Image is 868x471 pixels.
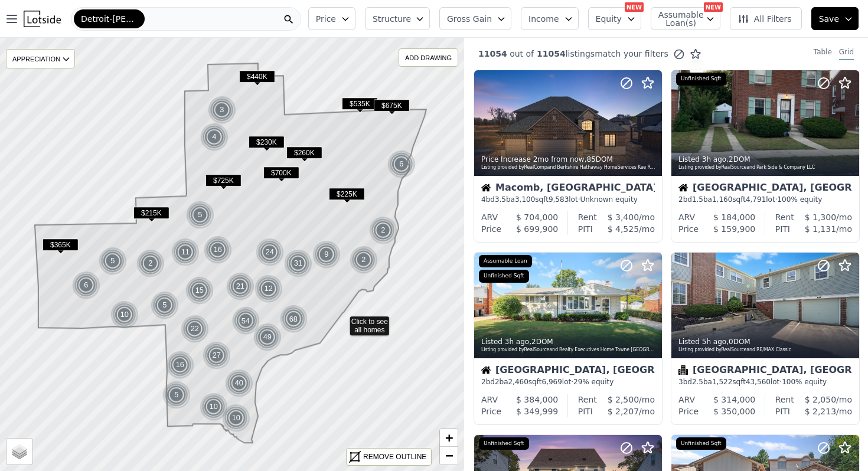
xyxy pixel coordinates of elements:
[230,306,260,336] div: 54
[329,188,365,200] span: $225K
[738,13,792,25] span: All Filters
[608,407,639,416] span: $ 2,207
[399,49,458,66] div: ADD DRAWING
[99,247,127,275] div: 5
[790,405,852,417] div: /mo
[464,48,701,60] div: out of listings
[481,377,655,387] div: 2 bd 2 ba sqft lot · 29% equity
[185,276,214,305] img: g1.png
[162,381,191,409] div: 5
[110,300,139,329] img: g1.png
[481,365,491,375] img: House
[6,439,32,465] a: Layers
[578,211,597,223] div: Rent
[481,346,656,354] div: Listing provided by RealSource and Realty Executives Home Towne [GEOGRAPHIC_DATA]
[286,146,322,163] div: $260K
[651,7,720,30] button: Assumable Loan(s)
[595,48,668,60] span: match your filters
[794,211,852,223] div: /mo
[678,164,853,171] div: Listing provided by RealSource and Park Side & Company LLC
[608,224,639,234] span: $ 4,525
[805,212,836,222] span: $ 1,300
[746,378,771,386] span: 43,560
[678,195,852,204] div: 2 bd 1.5 ba sqft lot · 100% equity
[387,150,416,178] img: g1.png
[369,216,397,244] div: 2
[521,7,579,30] button: Income
[814,47,832,60] div: Table
[596,13,622,25] span: Equity
[263,166,299,179] span: $700K
[541,378,562,386] span: 6,969
[278,304,308,334] div: 68
[43,238,79,251] span: $365K
[445,448,453,463] span: −
[775,394,794,405] div: Rent
[713,395,755,404] span: $ 314,000
[593,223,655,235] div: /mo
[136,249,165,277] div: 2
[203,341,231,369] div: 27
[256,238,284,266] div: 24
[365,7,430,30] button: Structure
[481,183,655,195] div: Macomb, [GEOGRAPHIC_DATA]
[608,212,639,222] span: $ 3,400
[479,255,532,268] div: Assumable Loan
[151,291,180,319] img: g1.png
[200,392,228,421] div: 10
[712,378,732,386] span: 1,522
[99,247,128,275] img: g1.png
[790,223,852,235] div: /mo
[374,99,410,116] div: $675K
[819,13,839,25] span: Save
[671,252,859,425] a: Listed 5h ago,0DOMListing provided byRealSourceand RE/MAX ClassicCondominium[GEOGRAPHIC_DATA], [G...
[239,70,275,87] div: $440K
[350,246,378,274] div: 2
[534,49,566,58] span: 11054
[713,212,755,222] span: $ 184,000
[162,381,191,409] img: g1.png
[516,407,558,416] span: $ 349,999
[200,392,229,421] img: g1.png
[481,155,656,164] div: Price Increase , 85 DOM
[387,150,416,178] div: 6
[312,240,341,269] img: g1.png
[439,7,511,30] button: Gross Gain
[676,437,726,450] div: Unfinished Sqft
[516,395,558,404] span: $ 384,000
[678,346,853,354] div: Listing provided by RealSource and RE/MAX Classic
[704,2,723,12] div: NEW
[133,207,169,219] span: $215K
[249,136,285,148] span: $230K
[133,207,169,224] div: $215K
[253,323,282,351] div: 49
[253,323,282,351] img: g1.png
[588,7,641,30] button: Equity
[678,405,699,417] div: Price
[775,405,790,417] div: PITI
[805,224,836,234] span: $ 1,131
[81,13,138,25] span: Detroit-[PERSON_NAME][GEOGRAPHIC_DATA]
[533,155,585,163] time: 2025-12-01 06:00
[284,249,312,277] div: 31
[515,195,535,204] span: 3,100
[204,235,233,264] img: g1.png
[181,315,209,343] div: 22
[481,405,501,417] div: Price
[440,429,458,447] a: Zoom in
[811,7,859,30] button: Save
[171,238,200,266] img: g1.png
[474,70,661,243] a: Price Increase 2mo from now,85DOMListing provided byRealCompand Berkshire Hathaway HomeServices K...
[839,47,854,60] div: Grid
[505,338,529,346] time: 2025-09-21 07:48
[166,351,195,379] img: g1.png
[256,238,285,266] img: g1.png
[171,238,200,266] div: 11
[805,395,836,404] span: $ 2,050
[481,211,498,223] div: ARV
[249,136,285,153] div: $230K
[678,211,695,223] div: ARV
[204,235,232,264] div: 16
[528,13,559,25] span: Income
[363,452,426,462] div: REMOVE OUTLINE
